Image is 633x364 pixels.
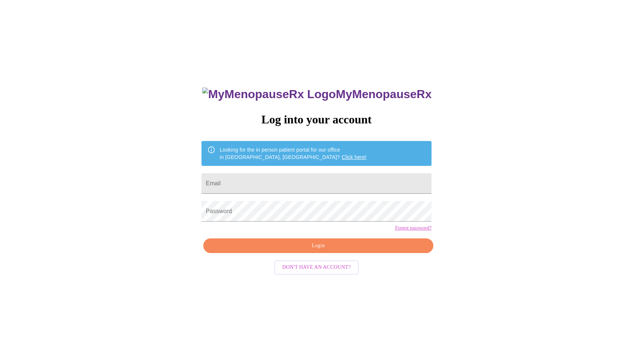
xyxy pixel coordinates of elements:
button: Don't have an account? [274,260,359,275]
span: Don't have an account? [282,263,351,272]
h3: MyMenopauseRx [202,88,432,101]
h3: Log into your account [201,113,432,126]
button: Login [203,238,433,253]
a: Forgot password? [395,225,432,231]
a: Click here! [342,154,367,160]
a: Don't have an account? [273,264,361,270]
div: Looking for the in person patient portal for our office in [GEOGRAPHIC_DATA], [GEOGRAPHIC_DATA]? [220,143,367,164]
img: MyMenopauseRx Logo [202,88,336,101]
span: Login [212,241,425,250]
